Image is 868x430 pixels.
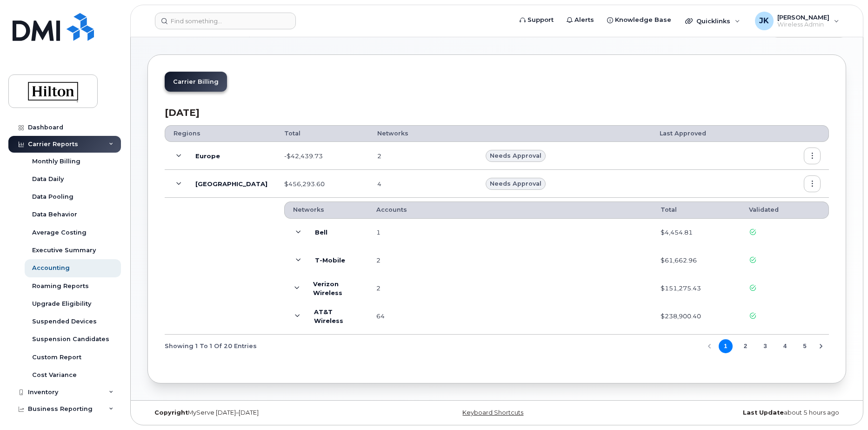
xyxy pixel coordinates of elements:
span: Knowledge Base [615,15,671,25]
button: Page 1 [719,339,733,353]
td: 64 [368,302,652,330]
th: Total [652,202,741,218]
b: Verizon Wireless [313,280,360,297]
b: T-Mobile [315,256,345,265]
td: $4,454.81 [652,219,741,247]
input: Find something... [155,13,296,29]
th: Accounts [368,202,652,218]
td: $61,662.96 [652,247,741,275]
td: $151,275.43 [652,275,741,302]
span: Alerts [574,15,594,25]
span: Wireless Admin [777,21,829,28]
td: 1 [368,219,652,247]
th: Regions [165,125,276,142]
th: Networks [284,202,368,218]
td: 4 [369,170,477,198]
a: Support [513,11,560,29]
th: Last Approved [651,125,795,142]
span: Showing 1 To 1 Of 20 Entries [165,339,257,353]
td: 2 [368,247,652,275]
a: Alerts [560,11,601,29]
button: Page 3 [758,339,772,353]
a: Knowledge Base [601,11,678,29]
h3: [DATE] [165,107,829,118]
strong: Copyright [154,409,188,416]
td: 2 [368,275,652,302]
td: $238,900.40 [652,302,741,330]
span: Needs Approval [490,151,541,160]
td: 2 [369,142,477,170]
th: Networks [369,125,477,142]
th: Validated [741,202,829,218]
button: Next Page [814,339,828,353]
b: Europe [195,152,220,161]
div: Jason Knight [748,12,846,30]
span: JK [759,15,769,27]
span: Needs Approval [490,179,541,188]
button: Page 4 [778,339,792,353]
span: Support [527,15,554,25]
strong: Last Update [743,409,784,416]
iframe: Messenger Launcher [828,390,861,423]
td: $456,293.60 [276,170,369,198]
b: Bell [315,228,327,237]
td: -$42,439.73 [276,142,369,170]
button: Page 2 [738,339,752,353]
a: Keyboard Shortcuts [462,409,523,416]
div: MyServe [DATE]–[DATE] [147,409,381,417]
th: Total [276,125,369,142]
div: about 5 hours ago [613,409,846,417]
span: Quicklinks [696,17,730,25]
div: Quicklinks [679,12,747,30]
span: [PERSON_NAME] [777,13,829,21]
b: AT&T Wireless [314,308,360,325]
b: [GEOGRAPHIC_DATA] [195,180,267,188]
button: Page 5 [798,339,812,353]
